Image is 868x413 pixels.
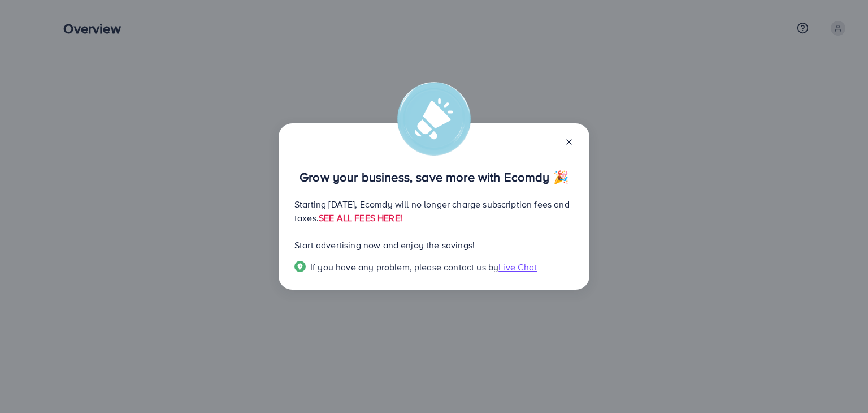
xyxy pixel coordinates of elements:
[294,170,574,184] p: Grow your business, save more with Ecomdy 🎉
[319,212,402,224] a: SEE ALL FEES HERE!
[294,238,574,252] p: Start advertising now and enjoy the savings!
[294,261,306,272] img: Popup guide
[397,82,471,156] img: alert
[498,261,537,273] span: Live Chat
[310,261,498,273] span: If you have any problem, please contact us by
[294,197,574,225] p: Starting [DATE], Ecomdy will no longer charge subscription fees and taxes.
